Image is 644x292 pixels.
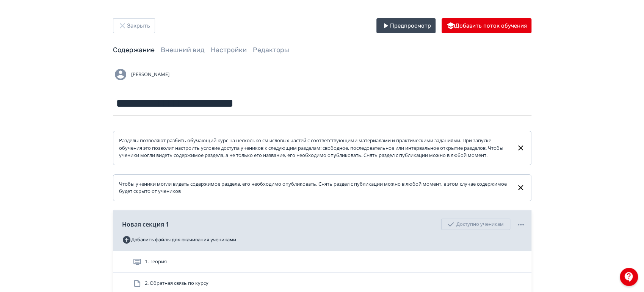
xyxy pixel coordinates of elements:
[113,46,155,54] a: Содержание
[161,46,205,54] a: Внешний вид
[441,219,510,230] div: Доступно ученикам
[122,220,169,229] span: Новая секция 1
[113,18,155,33] button: Закрыть
[442,18,531,33] button: Добавить поток обучения
[253,46,289,54] a: Редакторы
[376,18,436,33] button: Предпросмотр
[119,137,511,159] div: Разделы позволяют разбить обучающий курс на несколько смысловых частей с соответствующими материа...
[122,234,236,246] button: Добавить файлы для скачивания учениками
[113,251,531,273] div: 1. Теория
[145,258,167,266] span: 1. Теория
[119,180,511,195] div: Чтобы ученики могли видеть содержимое раздела, его необходимо опубликовать. Снять раздел с публик...
[145,280,208,287] span: 2. Обратная связь по курсу
[131,71,169,78] span: [PERSON_NAME]
[211,46,247,54] a: Настройки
